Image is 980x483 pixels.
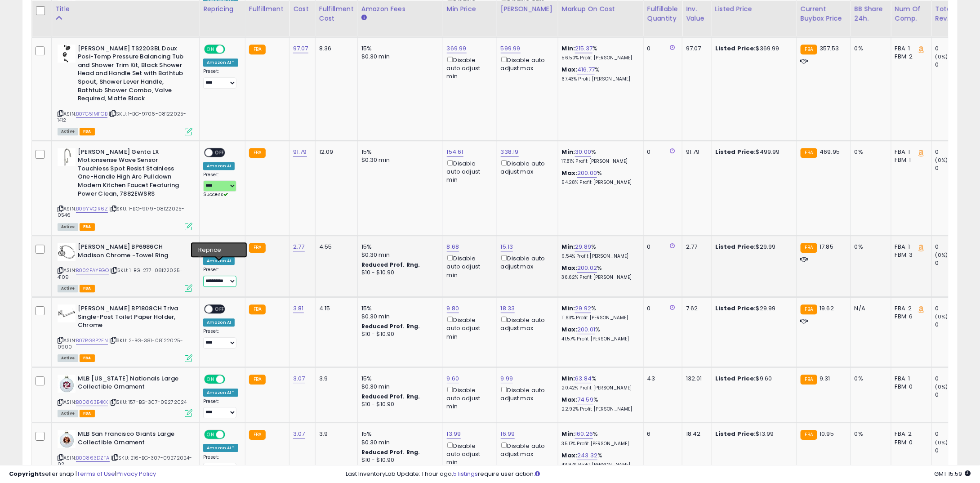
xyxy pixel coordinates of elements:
[203,267,238,287] div: Preset:
[58,304,76,322] img: 31fR+-VqeCL._SL40_.jpg
[447,148,463,157] a: 154.61
[78,430,187,449] b: MLB San Francisco Giants Large Collectible Ornament
[562,45,637,61] div: %
[76,267,109,274] a: B002FAYEGO
[203,398,238,419] div: Preset:
[801,375,817,385] small: FBA
[562,385,637,391] p: 20.42% Profit [PERSON_NAME]
[293,304,304,313] a: 3.81
[855,430,884,438] div: 0%
[801,148,817,158] small: FBA
[361,45,436,53] div: 15%
[562,4,640,13] div: Markup on Cost
[562,253,637,259] p: 9.54% Profit [PERSON_NAME]
[562,65,578,74] b: Max:
[361,375,436,383] div: 15%
[249,148,266,158] small: FBA
[895,156,925,164] div: FBM: 1
[293,374,305,383] a: 3.07
[361,304,436,313] div: 15%
[58,223,78,231] span: All listings currently available for purchase on Amazon
[575,242,591,251] a: 29.89
[249,430,266,440] small: FBA
[562,44,575,53] b: Min:
[501,4,554,13] div: [PERSON_NAME]
[249,4,285,13] div: Fulfillment
[562,326,637,342] div: %
[562,396,637,412] div: %
[447,242,459,251] a: 8.68
[224,45,238,53] span: OFF
[213,244,227,251] span: OFF
[501,44,521,53] a: 599.99
[686,430,704,438] div: 18.42
[820,429,834,438] span: 10.95
[501,385,551,402] div: Disable auto adjust max
[78,375,187,394] b: MLB [US_STATE] Nationals Large Collectible Ornament
[319,243,351,251] div: 4.55
[447,44,467,53] a: 369.99
[78,45,187,105] b: [PERSON_NAME] TS2203BL Doux Posi-Temp Pressure Balancing Tub and Shower Trim Kit, Black Shower He...
[205,375,216,383] span: ON
[577,451,597,460] a: 243.32
[78,243,187,262] b: [PERSON_NAME] BP6986CH Madison Chrome -Towel Ring
[293,44,308,53] a: 97.07
[562,264,637,281] div: %
[562,158,637,165] p: 17.81% Profit [PERSON_NAME]
[58,205,184,219] span: | SKU: 1-BG-9179-08122025-0546
[855,4,887,23] div: BB Share 24h.
[203,68,238,89] div: Preset:
[562,264,578,272] b: Max:
[447,441,490,467] div: Disable auto adjust min
[562,304,575,313] b: Min:
[820,242,833,251] span: 17.85
[293,148,307,157] a: 91.79
[895,313,925,321] div: FBM: 6
[935,148,972,156] div: 0
[820,374,830,383] span: 9.31
[58,410,78,417] span: All listings currently available for purchase on Amazon
[249,375,266,385] small: FBA
[361,383,436,391] div: $0.30 min
[203,4,241,13] div: Repricing
[76,337,108,344] a: B07RGRP2FN
[715,148,790,156] div: $499.99
[801,4,847,23] div: Current Buybox Price
[647,304,675,313] div: 0
[58,45,76,63] img: 31-wiq5JsrL._SL40_.jpg
[361,322,420,330] b: Reduced Prof. Rng.
[447,55,490,81] div: Disable auto adjust min
[686,243,704,251] div: 2.77
[501,304,515,313] a: 18.33
[249,243,266,253] small: FBA
[361,13,367,22] small: Amazon Fees.
[801,430,817,440] small: FBA
[447,385,490,411] div: Disable auto adjust min
[895,53,925,61] div: FBM: 2
[935,243,972,251] div: 0
[558,0,643,36] th: The percentage added to the cost of goods (COGS) that forms the calculator for Min & Max prices.
[361,438,436,447] div: $0.30 min
[715,429,756,438] b: Listed Price:
[686,375,704,383] div: 132.01
[447,315,490,341] div: Disable auto adjust min
[447,158,490,184] div: Disable auto adjust min
[577,169,597,178] a: 200.00
[562,55,637,61] p: 56.50% Profit [PERSON_NAME]
[249,45,266,54] small: FBA
[715,374,756,383] b: Listed Price:
[501,55,551,72] div: Disable auto adjust max
[562,375,637,391] div: %
[319,45,351,53] div: 8.36
[895,45,925,53] div: FBA: 1
[249,304,266,314] small: FBA
[224,375,238,383] span: OFF
[562,304,637,321] div: %
[58,128,78,135] span: All listings currently available for purchase on Amazon
[58,337,183,350] span: | SKU: 2-BG-381-08122025-0900
[58,110,186,124] span: | SKU: 1-BG-9706-08122025-1412
[895,383,925,391] div: FBM: 0
[80,223,95,231] span: FBA
[203,444,238,452] div: Amazon AI *
[715,242,756,251] b: Listed Price:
